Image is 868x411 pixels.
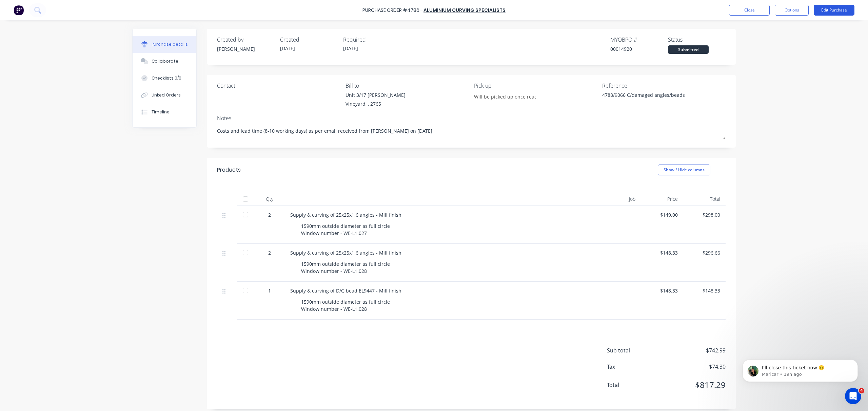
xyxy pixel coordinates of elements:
[607,381,658,389] span: Total
[689,249,720,256] div: $296.66
[217,82,340,90] div: Contact
[290,211,585,218] div: Supply & curving of 25x25x1.6 angles - Mill finish
[646,287,678,294] div: $148.33
[290,287,585,294] div: Supply & curving of D/G bead EL9447 - Mill finish
[668,45,709,54] div: Submitted
[646,249,678,256] div: $148.33
[280,36,338,44] div: Created
[423,7,506,14] a: Aluminium Curving Specialists
[260,287,279,294] div: 1
[133,70,196,87] button: Checklists 0/0
[610,36,668,44] div: MYOB PO #
[301,259,390,276] div: 1590mm outside diameter as full circle Window number - WE-L1.028
[217,114,726,122] div: Notes
[217,124,726,139] textarea: Costs and lead time (8-10 working days) as per email received from [PERSON_NAME] on [DATE]
[260,249,279,256] div: 2
[689,287,720,294] div: $148.33
[610,45,668,52] div: 00014920
[658,379,726,391] span: $817.29
[152,75,181,81] div: Checklists 0/0
[845,388,861,404] iframe: Intercom live chat
[346,100,406,107] div: Vineyard, , 2765
[607,363,658,371] span: Tax
[775,5,809,16] button: Options
[133,87,196,104] button: Linked Orders
[217,45,275,52] div: [PERSON_NAME]
[602,91,687,107] textarea: 4788/9066 C/damaged angles/beads
[290,249,585,256] div: Supply & curving of 25x25x1.6 angles - Mill finish
[343,36,401,44] div: Required
[133,53,196,70] button: Collaborate
[658,363,726,371] span: $74.30
[607,346,658,354] span: Sub total
[362,7,423,14] div: Purchase Order #4786 -
[732,345,868,393] iframe: Intercom notifications message
[658,165,710,175] button: Show / Hide columns
[602,82,726,90] div: Reference
[152,92,181,98] div: Linked Orders
[152,41,188,47] div: Purchase details
[668,36,726,44] div: Status
[152,109,170,115] div: Timeline
[133,104,196,121] button: Timeline
[590,192,641,206] div: Job
[301,297,390,314] div: 1590mm outside diameter as full circle Window number - WE-L1.028
[260,211,279,218] div: 2
[646,211,678,218] div: $149.00
[14,5,24,15] img: Factory
[301,221,390,238] div: 1590mm outside diameter as full circle Window number - WE-L1.027
[474,91,536,102] input: Enter notes...
[133,36,196,53] button: Purchase details
[346,91,406,99] div: Unit 3/17 [PERSON_NAME]
[641,192,683,206] div: Price
[814,5,854,16] button: Edit Purchase
[658,346,726,354] span: $742.99
[254,192,285,206] div: Qty
[689,211,720,218] div: $298.00
[683,192,726,206] div: Total
[474,82,597,90] div: Pick up
[217,36,275,44] div: Created by
[346,82,469,90] div: Bill to
[152,58,178,64] div: Collaborate
[729,5,770,16] button: Close
[217,166,241,174] div: Products
[859,388,864,393] span: 4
